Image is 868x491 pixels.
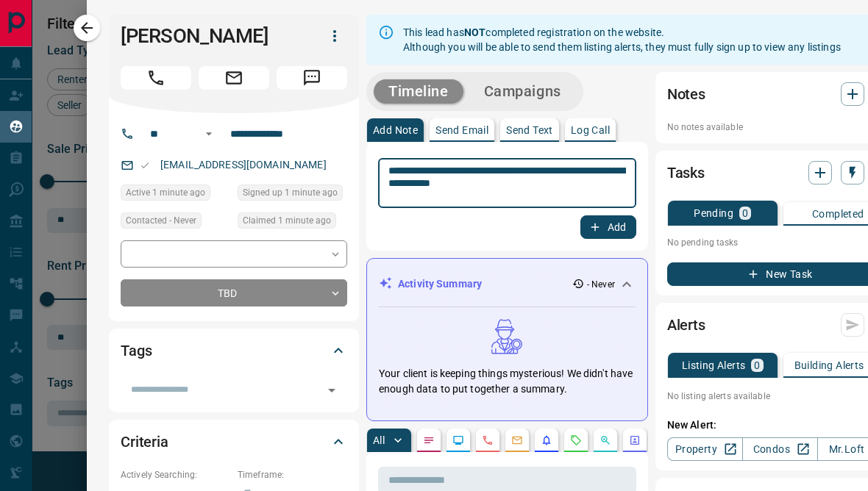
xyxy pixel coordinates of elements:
[121,430,168,454] h2: Criteria
[541,434,552,446] svg: Listing Alerts
[667,82,705,106] h2: Notes
[667,437,743,461] a: Property
[423,434,435,446] svg: Notes
[812,209,864,219] p: Completed
[121,339,152,362] h2: Tags
[580,215,636,239] button: Add
[587,278,615,291] p: - Never
[379,270,636,298] div: Activity Summary- Never
[121,184,230,205] div: Sat Aug 16 2025
[121,24,300,48] h1: [PERSON_NAME]
[435,125,488,135] p: Send Email
[464,26,485,38] strong: NOT
[140,160,150,171] svg: Email Valid
[126,185,205,200] span: Active 1 minute ago
[238,468,347,481] p: Timeframe:
[126,213,196,228] span: Contacted - Never
[506,125,553,135] p: Send Text
[121,279,347,307] div: TBD
[121,468,230,481] p: Actively Searching:
[374,79,463,104] button: Timeline
[694,208,733,218] p: Pending
[570,434,582,446] svg: Requests
[452,434,464,446] svg: Lead Browsing Activity
[199,66,269,90] span: Email
[373,435,385,445] p: All
[482,434,494,446] svg: Calls
[373,125,418,135] p: Add Note
[379,366,636,397] p: Your client is keeping things mysterious! We didn't have enough data to put together a summary.
[794,360,864,370] p: Building Alerts
[238,212,347,233] div: Sat Aug 16 2025
[667,161,705,184] h2: Tasks
[571,125,610,135] p: Log Call
[243,213,331,228] span: Claimed 1 minute ago
[403,19,841,60] div: This lead has completed registration on the website. Although you will be able to send them listi...
[238,184,347,205] div: Sat Aug 16 2025
[511,434,523,446] svg: Emails
[121,424,347,459] div: Criteria
[742,437,818,461] a: Condos
[629,434,641,446] svg: Agent Actions
[200,125,218,143] button: Open
[600,434,611,446] svg: Opportunities
[469,79,576,104] button: Campaigns
[160,159,327,171] a: [EMAIL_ADDRESS][DOMAIN_NAME]
[754,360,760,370] p: 0
[682,360,746,370] p: Listing Alerts
[121,66,191,90] span: Call
[398,276,482,292] p: Activity Summary
[667,313,705,337] h2: Alerts
[243,185,338,200] span: Signed up 1 minute ago
[277,66,347,90] span: Message
[121,333,347,368] div: Tags
[321,380,342,401] button: Open
[742,208,748,218] p: 0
